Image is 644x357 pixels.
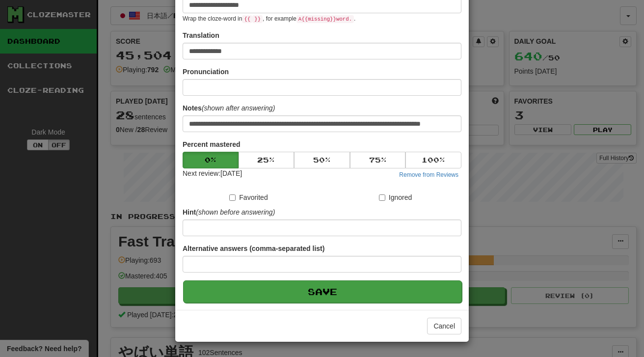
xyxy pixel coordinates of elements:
[229,192,268,202] label: Favorited
[183,103,275,113] label: Notes
[229,194,236,201] input: Favorited
[239,152,295,168] button: 25%
[183,67,229,77] label: Pronunciation
[183,30,219,40] label: Translation
[396,169,461,180] button: Remove from Reviews
[350,152,406,168] button: 75%
[405,152,461,168] button: 100%
[294,152,350,168] button: 50%
[242,15,252,23] code: {{
[183,207,275,217] label: Hint
[183,139,241,149] label: Percent mastered
[183,168,242,180] div: Next review: [DATE]
[252,15,263,23] code: }}
[296,15,354,23] code: A {{ missing }} word.
[202,104,275,112] em: (shown after answering)
[183,244,324,253] label: Alternative answers (comma-separated list)
[183,15,355,22] small: Wrap the cloze-word in , for example .
[427,318,461,334] button: Cancel
[196,208,275,216] em: (shown before answering)
[379,194,385,201] input: Ignored
[183,152,239,168] button: 0%
[183,280,462,303] button: Save
[183,152,461,168] div: Percent mastered
[379,192,412,202] label: Ignored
